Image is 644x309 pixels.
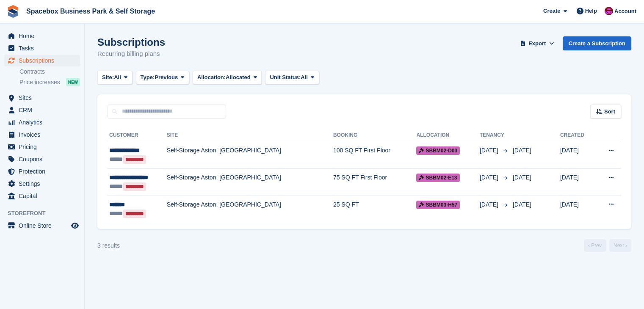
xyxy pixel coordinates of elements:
[193,71,262,85] button: Allocation: Allocated
[560,169,595,196] td: [DATE]
[155,73,178,82] span: Previous
[480,200,500,209] span: [DATE]
[19,129,69,141] span: Invoices
[4,92,80,104] a: menu
[333,196,417,222] td: 25 SQ FT
[97,71,133,85] button: Site: All
[480,173,500,182] span: [DATE]
[513,174,531,181] span: [DATE]
[167,142,333,169] td: Self-Storage Aston, [GEOGRAPHIC_DATA]
[136,71,189,85] button: Type: Previous
[4,30,80,42] a: menu
[19,141,69,153] span: Pricing
[19,77,80,87] a: Price increases NEW
[560,142,595,169] td: [DATE]
[4,129,80,141] a: menu
[265,71,319,85] button: Unit Status: All
[70,221,80,231] a: Preview store
[4,42,80,54] a: menu
[4,190,80,202] a: menu
[167,196,333,222] td: Self-Storage Aston, [GEOGRAPHIC_DATA]
[19,220,69,232] span: Online Store
[4,141,80,153] a: menu
[560,129,595,142] th: Created
[604,108,615,116] span: Sort
[197,73,226,82] span: Allocation:
[563,36,631,50] a: Create a Subscription
[19,116,69,128] span: Analytics
[97,36,165,48] h1: Subscriptions
[19,178,69,190] span: Settings
[585,7,597,15] span: Help
[102,73,114,82] span: Site:
[8,209,84,218] span: Storefront
[333,129,417,142] th: Booking
[167,169,333,196] td: Self-Storage Aston, [GEOGRAPHIC_DATA]
[513,147,531,154] span: [DATE]
[167,129,333,142] th: Site
[19,190,69,202] span: Capital
[97,49,165,59] p: Recurring billing plans
[23,4,158,18] a: Spacebox Business Park & Self Storage
[19,92,69,104] span: Sites
[4,55,80,66] a: menu
[609,239,631,252] a: Next
[114,73,121,82] span: All
[4,178,80,190] a: menu
[543,7,560,15] span: Create
[416,146,460,155] span: SBBM02-D03
[4,220,80,232] a: menu
[4,104,80,116] a: menu
[519,36,556,50] button: Export
[333,142,417,169] td: 100 SQ FT First Floor
[19,42,69,54] span: Tasks
[19,166,69,177] span: Protection
[333,169,417,196] td: 75 SQ FT First Floor
[19,153,69,165] span: Coupons
[560,196,595,222] td: [DATE]
[141,73,155,82] span: Type:
[66,78,80,86] div: NEW
[513,201,531,208] span: [DATE]
[7,5,19,18] img: stora-icon-8386f47178a22dfd0bd8f6a31ec36ba5ce8667c1dd55bd0f319d3a0aa187defe.svg
[4,116,80,128] a: menu
[614,7,636,16] span: Account
[19,30,69,42] span: Home
[19,55,69,66] span: Subscriptions
[19,104,69,116] span: CRM
[605,7,613,15] img: Shitika Balanath
[582,239,633,252] nav: Page
[416,201,460,209] span: SBBM03-H57
[416,129,479,142] th: Allocation
[19,78,60,86] span: Price increases
[584,239,606,252] a: Previous
[108,129,167,142] th: Customer
[480,146,500,155] span: [DATE]
[270,73,301,82] span: Unit Status:
[301,73,308,82] span: All
[4,166,80,177] a: menu
[528,39,546,48] span: Export
[97,241,120,250] div: 3 results
[480,129,509,142] th: Tenancy
[19,68,80,76] a: Contracts
[4,153,80,165] a: menu
[226,73,251,82] span: Allocated
[416,174,459,182] span: SBBM02-E13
